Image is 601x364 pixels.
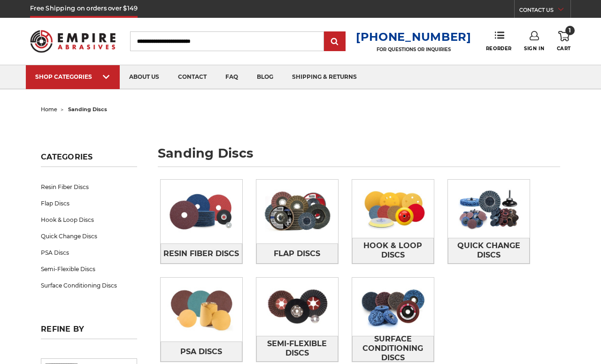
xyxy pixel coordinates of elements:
span: Sign In [524,45,544,52]
span: 1 [565,26,575,35]
a: contact [169,65,216,89]
a: Hook & Loop Discs [352,238,434,264]
a: Flap Discs [256,243,338,263]
img: Hook & Loop Discs [352,180,434,238]
span: Hook & Loop Discs [353,238,433,263]
span: Quick Change Discs [448,238,529,263]
span: Semi-Flexible Discs [257,336,338,361]
a: Resin Fiber Discs [41,179,137,195]
a: about us [120,65,169,89]
span: Reorder [486,45,512,52]
a: Quick Change Discs [448,238,530,264]
span: PSA Discs [180,344,222,360]
img: Resin Fiber Discs [161,182,242,241]
a: home [41,106,57,113]
a: Hook & Loop Discs [41,212,137,228]
input: Submit [325,32,344,51]
a: CONTACT US [519,5,570,18]
span: Cart [557,45,571,52]
img: Empire Abrasives [30,24,116,58]
a: faq [216,65,247,89]
a: Quick Change Discs [41,228,137,244]
h5: Refine by [41,325,137,339]
img: Quick Change Discs [448,180,530,238]
a: PSA Discs [41,244,137,261]
a: Surface Conditioning Discs [41,277,137,294]
div: SHOP CATEGORIES [35,73,110,80]
h1: sanding discs [158,147,560,167]
a: shipping & returns [283,65,366,89]
span: Resin Fiber Discs [163,246,239,262]
a: Semi-Flexible Discs [41,261,137,277]
span: sanding discs [68,106,107,113]
p: FOR QUESTIONS OR INQUIRIES [356,46,471,53]
a: Semi-Flexible Discs [256,336,338,362]
a: Flap Discs [41,195,137,212]
a: [PHONE_NUMBER] [356,30,471,44]
a: Surface Conditioning Discs [352,336,434,362]
span: Flap Discs [274,246,320,262]
a: Reorder [486,31,512,51]
h5: Categories [41,152,137,167]
a: 1 Cart [557,31,571,52]
a: PSA Discs [161,341,242,361]
img: PSA Discs [161,281,242,339]
img: Surface Conditioning Discs [352,278,434,336]
img: Flap Discs [256,182,338,241]
a: Resin Fiber Discs [161,243,242,263]
a: blog [247,65,283,89]
img: Semi-Flexible Discs [256,278,338,336]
